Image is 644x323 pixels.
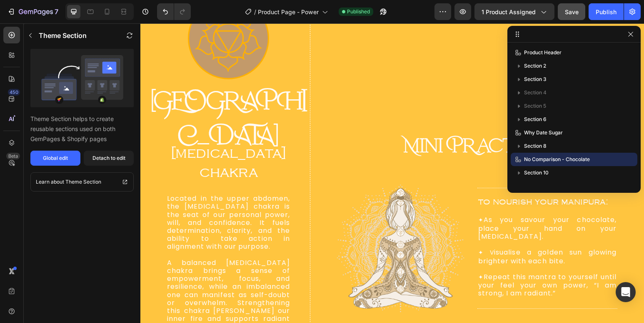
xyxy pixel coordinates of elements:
p: Theme Section [39,30,87,40]
span: Section 2 [524,62,546,70]
p: Theme Section [65,178,101,186]
span: Section 3 [524,75,547,83]
button: Publish [589,3,624,20]
span: Mini PRactice [263,110,404,136]
span: Section 4 [524,88,547,97]
span: [MEDICAL_DATA] Chakra [30,121,146,157]
span: ✦ [338,192,343,201]
div: Open Intercom Messenger [616,282,636,302]
span: Product Page - Power [258,8,319,16]
span: [GEOGRAPHIC_DATA] [11,62,165,131]
span: Published [347,8,370,15]
a: Learn about Theme Section [30,172,134,192]
p: As you savour your chocolate, place your hand on your [MEDICAL_DATA]. [338,192,476,217]
button: Detach to edit [84,151,134,166]
span: Save [565,8,579,15]
img: gempages_577965847977394962-1f62d2a9-79a4-4abb-a413-8f50e7a0a00c.png [190,155,330,295]
span: ✦ [338,250,343,258]
span: Section 8 [524,142,547,150]
iframe: Design area [140,23,644,323]
span: Section 11 [524,182,547,190]
button: Global edit [30,151,80,166]
div: Detach to edit [92,154,125,162]
button: 7 [3,3,62,20]
p: Repeat this mantra to yourself until your feel your own power, “I am strong, I am radiant.” [338,250,476,274]
p: to nourish your Manipura: [338,172,476,184]
span: Section 6 [524,115,547,124]
span: 1 product assigned [482,8,536,16]
p: Located in the upper abdomen, the [MEDICAL_DATA] chakra is the seat of our personal power, will, ... [27,171,150,227]
p: Learn about [36,178,64,186]
span: Section 10 [524,169,549,177]
div: Beta [6,153,20,159]
p: A balanced [MEDICAL_DATA] chakra brings a sense of empowerment, focus, and resilience, while an i... [27,235,150,308]
p: isualise a golden sun glowing brighter with each bite. [338,225,476,241]
span: No Comparison - Chocolate [524,155,590,164]
button: 1 product assigned [474,3,554,20]
div: Global edit [43,154,68,162]
button: Save [558,3,585,20]
p: 7 [55,7,58,17]
div: Undo/Redo [157,3,191,20]
div: Publish [596,8,617,16]
p: Theme Section helps to create reusable sections used on both GemPages & Shopify pages [30,114,134,144]
span: Why Date Sugar [524,129,563,137]
span: Product Header [524,48,562,57]
div: 450 [8,89,20,96]
span: / [254,8,256,16]
span: ✦ V [338,225,354,233]
span: Section 5 [524,102,546,110]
